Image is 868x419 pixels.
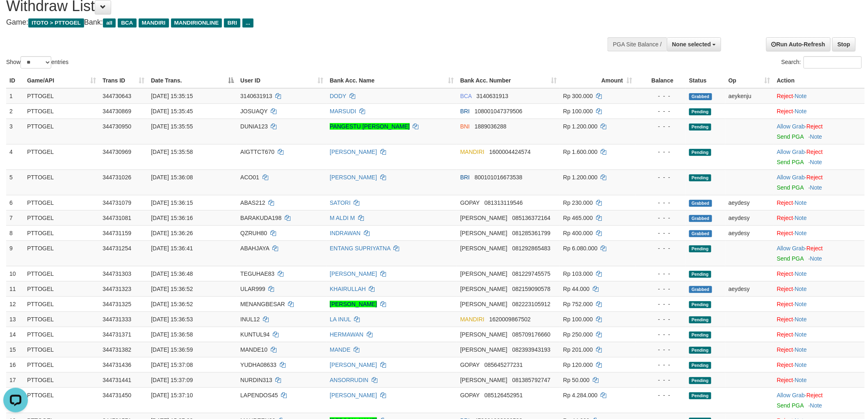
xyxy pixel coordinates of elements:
[3,3,28,28] button: Open LiveChat chat widget
[774,240,865,266] td: ·
[639,285,683,293] div: - - -
[460,215,507,221] span: [PERSON_NAME]
[795,108,807,114] a: Note
[103,377,131,383] span: 344731441
[24,311,99,327] td: PTTOGEL
[103,215,131,221] span: 344731081
[689,124,711,131] span: Pending
[832,37,856,51] a: Stop
[689,316,711,323] span: Pending
[460,346,507,353] span: [PERSON_NAME]
[777,402,804,409] a: Send PGA
[171,18,222,27] span: MANDIRIONLINE
[139,18,169,27] span: MANDIRI
[24,281,99,296] td: PTTOGEL
[777,159,804,165] a: Send PGA
[777,377,793,383] a: Reject
[103,331,131,338] span: 344731371
[6,103,24,119] td: 2
[489,316,531,323] span: Copy 1620009867502 to clipboard
[460,199,480,206] span: GOPAY
[240,174,259,181] span: ACO01
[774,210,865,225] td: ·
[103,316,131,323] span: 344731333
[512,377,550,383] span: Copy 081385792747 to clipboard
[774,169,865,195] td: ·
[563,93,593,99] span: Rp 300.000
[774,357,865,372] td: ·
[806,245,823,252] a: Reject
[795,286,807,292] a: Note
[240,316,260,323] span: INUL12
[477,93,509,99] span: Copy 3140631913 to clipboard
[6,266,24,281] td: 10
[795,215,807,221] a: Note
[806,123,823,130] a: Reject
[151,346,193,353] span: [DATE] 15:36:59
[777,174,805,181] a: Allow Grab
[795,331,807,338] a: Note
[774,195,865,210] td: ·
[563,316,593,323] span: Rp 100.000
[6,73,24,88] th: ID
[24,387,99,413] td: PTTOGEL
[240,199,265,206] span: ABAS212
[103,93,131,99] span: 344730643
[148,73,237,88] th: Date Trans.: activate to sort column descending
[240,331,270,338] span: KUNTUL94
[725,281,774,296] td: aeydesy
[512,286,550,292] span: Copy 082159090578 to clipboard
[810,184,822,191] a: Note
[21,56,51,69] select: Showentries
[777,286,793,292] a: Reject
[686,73,725,88] th: Status
[512,230,550,236] span: Copy 081285361799 to clipboard
[689,377,711,384] span: Pending
[563,245,598,252] span: Rp 6.080.000
[460,123,470,130] span: BNI
[6,357,24,372] td: 16
[777,93,793,99] a: Reject
[795,301,807,307] a: Note
[725,225,774,240] td: aeydesy
[330,346,351,353] a: MANDE
[795,199,807,206] a: Note
[689,271,711,278] span: Pending
[151,301,193,307] span: [DATE] 15:36:52
[6,195,24,210] td: 6
[560,73,635,88] th: Amount: activate to sort column ascending
[330,123,410,130] a: PANGESTU [PERSON_NAME]
[689,108,711,115] span: Pending
[563,215,593,221] span: Rp 465.000
[639,300,683,308] div: - - -
[237,73,327,88] th: User ID: activate to sort column ascending
[330,215,355,221] a: M ALDI M
[795,93,807,99] a: Note
[460,174,470,181] span: BRI
[777,346,793,353] a: Reject
[6,169,24,195] td: 5
[103,270,131,277] span: 344731303
[460,377,507,383] span: [PERSON_NAME]
[151,108,193,114] span: [DATE] 15:35:45
[725,195,774,210] td: aeydesy
[330,149,377,155] a: [PERSON_NAME]
[777,270,793,277] a: Reject
[639,229,683,237] div: - - -
[766,37,831,51] a: Run Auto-Refresh
[639,107,683,115] div: - - -
[512,346,550,353] span: Copy 082393943193 to clipboard
[777,123,805,130] a: Allow Grab
[563,362,593,368] span: Rp 120.000
[484,199,523,206] span: Copy 081313119546 to clipboard
[103,199,131,206] span: 344731079
[774,311,865,327] td: ·
[810,402,822,409] a: Note
[103,230,131,236] span: 344731159
[777,215,793,221] a: Reject
[460,270,507,277] span: [PERSON_NAME]
[795,316,807,323] a: Note
[810,255,822,262] a: Note
[460,149,484,155] span: MANDIRI
[330,245,391,252] a: ENTANG SUPRIYATNA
